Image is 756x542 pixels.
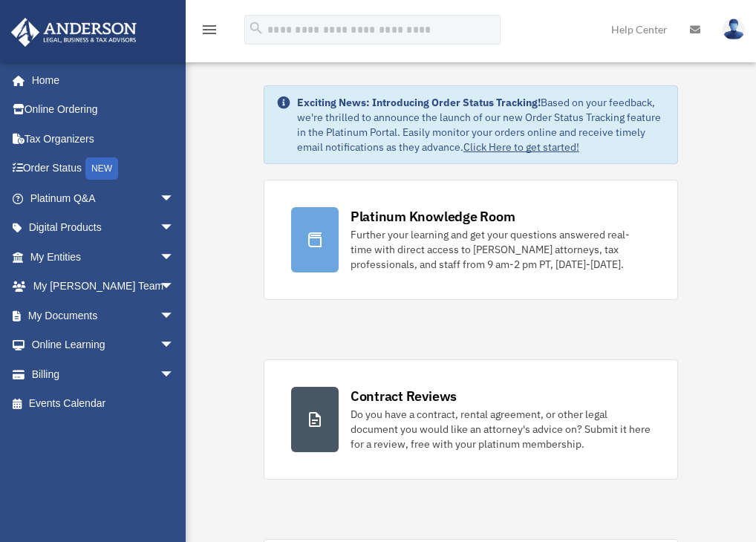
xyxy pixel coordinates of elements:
div: NEW [85,157,118,180]
a: My Entitiesarrow_drop_down [10,242,197,272]
a: Online Ordering [10,95,197,125]
a: Digital Productsarrow_drop_down [10,213,197,243]
a: Click Here to get started! [463,140,579,154]
strong: Exciting News: Introducing Order Status Tracking! [297,96,541,109]
a: Home [10,65,189,95]
a: Billingarrow_drop_down [10,359,197,389]
div: Based on your feedback, we're thrilled to announce the launch of our new Order Status Tracking fe... [297,95,665,154]
div: Further your learning and get your questions answered real-time with direct access to [PERSON_NAM... [351,227,651,272]
span: arrow_drop_down [160,330,189,361]
a: My [PERSON_NAME] Teamarrow_drop_down [10,272,197,301]
img: Anderson Advisors Platinum Portal [7,18,141,47]
span: arrow_drop_down [160,183,189,214]
a: Tax Organizers [10,124,197,154]
a: My Documentsarrow_drop_down [10,301,197,330]
img: User Pic [723,19,745,40]
div: Contract Reviews [351,387,457,405]
span: arrow_drop_down [160,272,189,302]
span: arrow_drop_down [160,242,189,272]
div: Do you have a contract, rental agreement, or other legal document you would like an attorney's ad... [351,407,651,451]
i: menu [201,21,218,39]
span: arrow_drop_down [160,213,189,244]
a: Online Learningarrow_drop_down [10,330,197,360]
a: Contract Reviews Do you have a contract, rental agreement, or other legal document you would like... [264,359,678,480]
a: Events Calendar [10,389,197,419]
a: menu [201,26,218,39]
span: arrow_drop_down [160,359,189,390]
span: arrow_drop_down [160,301,189,331]
div: Platinum Knowledge Room [351,207,515,226]
a: Platinum Q&Aarrow_drop_down [10,183,197,213]
a: Order StatusNEW [10,154,197,184]
a: Platinum Knowledge Room Further your learning and get your questions answered real-time with dire... [264,180,678,300]
i: search [248,20,264,36]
